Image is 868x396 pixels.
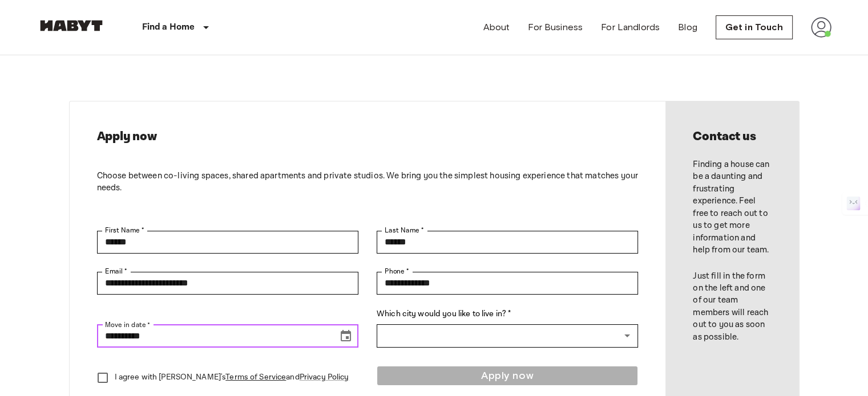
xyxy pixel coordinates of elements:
[483,21,510,34] a: About
[97,129,639,145] h2: Apply now
[693,158,771,256] p: Finding a house can be a daunting and frustrating experience. Feel free to reach out to us to get...
[385,267,409,276] label: Phone *
[601,21,660,34] a: For Landlords
[37,20,106,31] img: Habyt
[716,15,793,39] a: Get in Touch
[693,129,771,145] h2: Contact us
[105,267,127,276] label: Email *
[142,21,195,34] p: Find a Home
[385,226,424,235] label: Last Name *
[300,372,349,382] a: Privacy Policy
[377,308,638,320] label: Which city would you like to live in? *
[678,21,697,34] a: Blog
[225,372,286,382] a: Terms of Service
[811,17,831,38] img: avatar
[105,320,151,330] label: Move in date
[105,226,144,235] label: First Name *
[693,270,771,344] p: Just fill in the form on the left and one of our team members will reach out to you as soon as po...
[528,21,583,34] a: For Business
[97,170,639,194] p: Choose between co-living spaces, shared apartments and private studios. We bring you the simplest...
[115,371,349,383] p: I agree with [PERSON_NAME]'s and
[334,325,357,348] button: Choose date, selected date is Sep 16, 2025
